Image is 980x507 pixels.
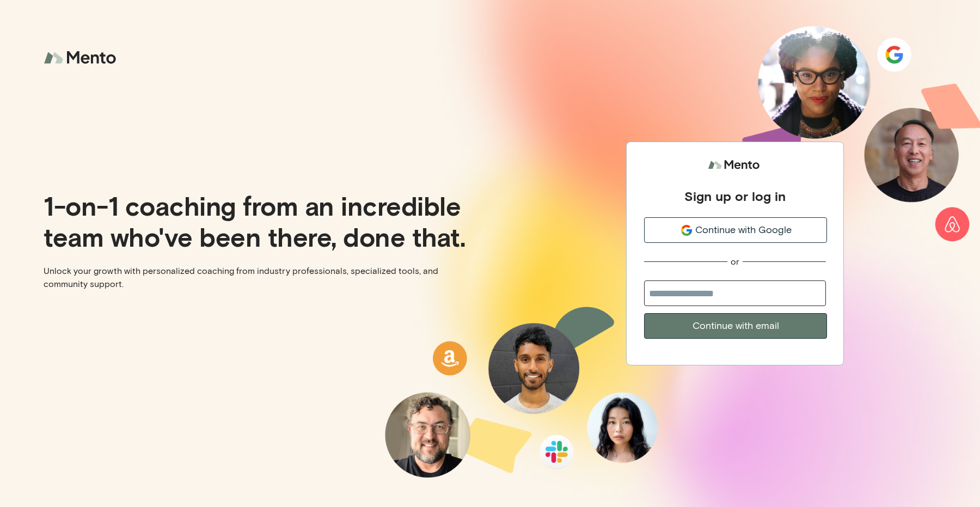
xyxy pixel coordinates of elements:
[695,223,792,237] span: Continue with Google
[684,188,786,204] div: Sign up or log in
[44,44,120,72] img: logo
[644,217,827,243] button: Continue with Google
[44,265,481,291] p: Unlock your growth with personalized coaching from industry professionals, specialized tools, and...
[44,190,481,251] p: 1-on-1 coaching from an incredible team who've been there, done that.
[731,256,739,267] div: or
[708,155,762,175] img: logo.svg
[644,313,827,339] button: Continue with email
